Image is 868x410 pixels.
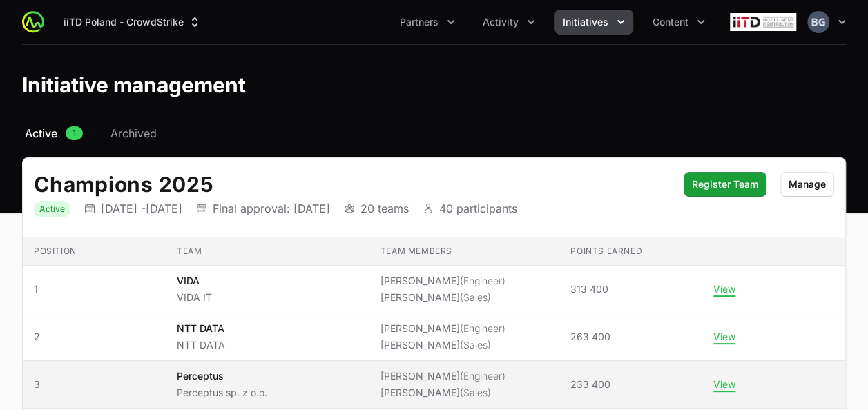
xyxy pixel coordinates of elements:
span: 313 400 [570,282,608,296]
p: Perceptus sp. z o.o. [177,386,267,400]
li: [PERSON_NAME] [380,322,505,335]
div: Main navigation [44,10,713,35]
span: 233 400 [570,378,610,391]
span: 263 400 [570,330,610,344]
button: Register Team [684,172,766,197]
th: Position [23,237,166,266]
span: Activity [483,15,519,29]
div: Content menu [644,10,713,35]
button: View [713,283,735,295]
th: Points earned [559,237,702,266]
img: ActivitySource [22,11,44,33]
span: 1 [34,282,155,296]
span: 2 [34,330,155,344]
li: [PERSON_NAME] [380,274,505,288]
p: Final approval: [DATE] [213,202,330,215]
li: [PERSON_NAME] [380,338,505,352]
span: (Engineer) [460,275,505,286]
button: Activity [474,10,543,35]
span: 1 [66,126,83,140]
li: [PERSON_NAME] [380,386,505,400]
p: VIDA [177,274,212,288]
a: Archived [108,125,160,141]
button: Partners [392,10,463,35]
li: [PERSON_NAME] [380,369,505,383]
span: Content [653,15,688,29]
div: Supplier switch menu [55,10,210,35]
p: NTT DATA [177,338,225,352]
button: Manage [780,172,834,197]
span: Active [25,125,57,141]
button: iiTD Poland - CrowdStrike [55,10,210,35]
span: (Engineer) [460,322,505,334]
span: (Sales) [460,387,491,398]
span: Register Team [692,176,758,193]
div: Activity menu [474,10,543,35]
a: Active1 [22,125,86,141]
p: 40 participants [439,202,517,215]
div: Partners menu [392,10,463,35]
button: View [713,378,735,391]
h2: Champions 2025 [34,172,670,197]
span: Partners [400,15,438,29]
p: NTT DATA [177,322,225,335]
h1: Initiative management [22,72,246,97]
span: (Engineer) [460,370,505,382]
span: (Sales) [460,291,491,303]
button: Content [644,10,713,35]
span: Archived [110,125,157,141]
th: Team [166,237,369,266]
p: 20 teams [360,202,409,215]
img: iiTD Poland [730,8,796,36]
div: Initiatives menu [554,10,633,35]
button: Initiatives [554,10,633,35]
th: Team members [369,237,559,266]
span: (Sales) [460,339,491,351]
span: 3 [34,378,155,391]
nav: Initiative activity log navigation [22,125,846,141]
li: [PERSON_NAME] [380,291,505,304]
p: Perceptus [177,369,267,383]
p: [DATE] - [DATE] [101,202,182,215]
span: Manage [789,176,826,193]
button: View [713,331,735,343]
img: Bartosz Galoch [807,11,829,33]
span: Initiatives [563,15,608,29]
p: VIDA IT [177,291,212,304]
